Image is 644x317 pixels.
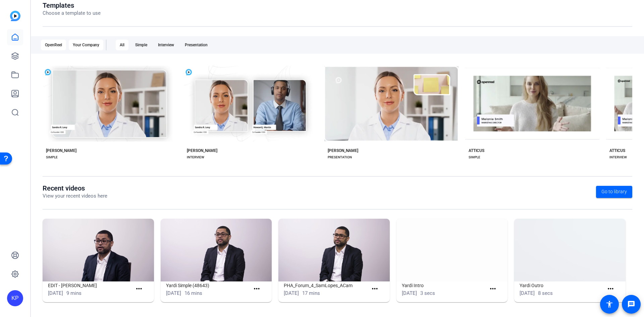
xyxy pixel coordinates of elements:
div: OpenReel [41,40,66,50]
img: Yardi Simple (48643) [161,219,272,281]
img: PHA_Forum_4_SamLopes_ACam [278,219,390,281]
h1: Yardi Outro [520,281,604,289]
h1: Recent videos [43,184,107,192]
mat-icon: accessibility [605,300,613,308]
mat-icon: more_horiz [135,285,143,293]
span: [DATE] [166,290,181,296]
span: 8 secs [538,290,553,296]
span: 17 mins [302,290,320,296]
span: Go to library [601,188,627,195]
span: [DATE] [48,290,63,296]
h1: PHA_Forum_4_SamLopes_ACam [284,281,368,289]
h1: EDIT - [PERSON_NAME] [48,281,132,289]
h1: Yardi Simple (48643) [166,281,250,289]
a: Go to library [596,186,632,198]
img: blue-gradient.svg [10,11,20,21]
div: INTERVIEW [187,155,204,160]
div: Your Company [69,40,103,50]
div: SIMPLE [469,155,480,160]
div: [PERSON_NAME] [46,148,76,153]
mat-icon: message [627,300,635,308]
div: [PERSON_NAME] [328,148,358,153]
h1: Yardi Intro [402,281,486,289]
p: View your recent videos here [43,192,107,200]
span: [DATE] [402,290,417,296]
img: Yardi Intro [396,219,508,281]
div: Simple [131,40,151,50]
div: ATTICUS [469,148,484,153]
div: [PERSON_NAME] [187,148,217,153]
div: All [116,40,128,50]
p: Choose a template to use [43,9,101,17]
img: EDIT - Pennrose Samuel Lopez [43,219,154,281]
mat-icon: more_horiz [489,285,497,293]
span: 3 secs [420,290,435,296]
mat-icon: more_horiz [371,285,379,293]
mat-icon: more_horiz [253,285,261,293]
span: [DATE] [284,290,299,296]
div: INTERVIEW [609,155,627,160]
span: 16 mins [184,290,202,296]
div: SIMPLE [46,155,58,160]
h1: Templates [43,1,101,9]
span: [DATE] [520,290,535,296]
mat-icon: more_horiz [606,285,615,293]
img: Yardi Outro [514,219,626,281]
div: Interview [154,40,178,50]
div: KP [7,290,23,306]
div: ATTICUS [609,148,625,153]
span: 9 mins [66,290,82,296]
div: Presentation [181,40,212,50]
div: PRESENTATION [328,155,352,160]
